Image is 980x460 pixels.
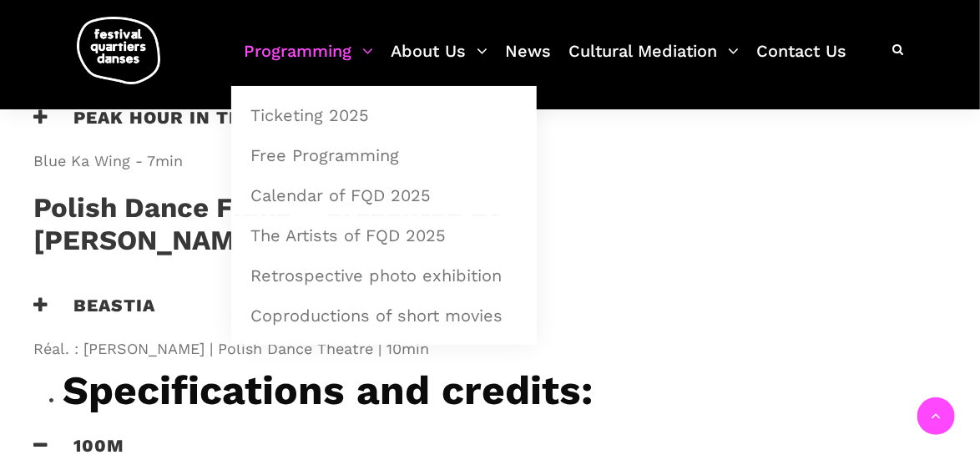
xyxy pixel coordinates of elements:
a: Contact Us [756,37,846,86]
a: Calendar of FQD 2025 [240,176,528,215]
b: Specifications and credits: [63,366,594,414]
h3: Polish Dance Films – presented by [PERSON_NAME] [33,191,610,257]
span: Blue Ka Wing - 7min [33,149,610,174]
span: Réal. : [PERSON_NAME] | Polish Dance Theatre | 10min [33,337,610,361]
a: The Artists of FQD 2025 [240,216,528,255]
a: Coproductions of short movies [240,296,528,335]
h3: Beastia [33,295,155,336]
a: Programming [244,37,373,86]
img: logo-fqd-med [77,17,160,84]
h3: Peak Hour in the House [33,107,326,149]
a: Free Programming [240,136,528,174]
a: Ticketing 2025 [240,96,528,134]
a: News [505,37,551,86]
a: Retrospective photo exhibition [240,256,528,295]
a: About Us [391,37,487,86]
a: Cultural Mediation [568,37,739,86]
